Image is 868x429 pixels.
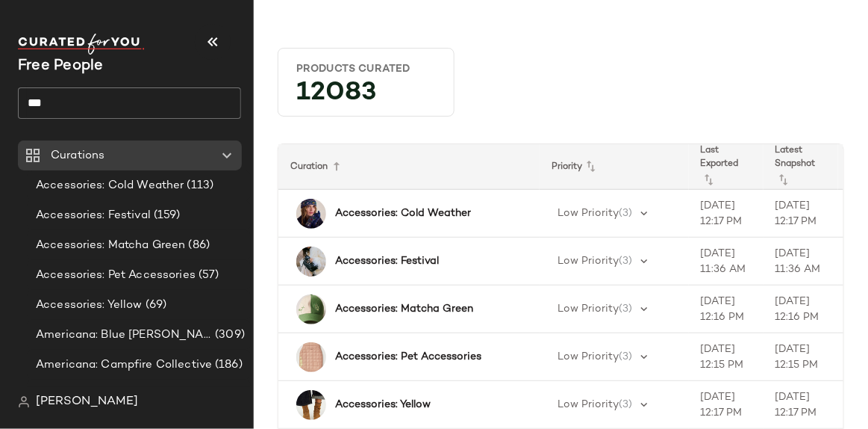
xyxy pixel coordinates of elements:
[619,351,632,362] span: (3)
[36,297,143,314] span: Accessories: Yellow
[296,342,326,372] img: 95815080_004_b
[689,286,764,333] td: [DATE] 12:16 PM
[212,357,243,374] span: (186)
[186,237,210,254] span: (86)
[689,381,764,429] td: [DATE] 12:17 PM
[36,393,138,411] span: [PERSON_NAME]
[558,303,619,315] span: Low Priority
[296,247,326,277] img: 102203916_001_a
[51,147,104,164] span: Curations
[619,399,632,410] span: (3)
[296,294,326,324] img: 102250982_030_b
[184,177,214,194] span: (113)
[18,58,104,74] span: Current Company Name
[36,207,151,224] span: Accessories: Festival
[213,386,245,404] span: (270)
[335,301,473,317] b: Accessories: Matcha Green
[151,207,181,224] span: (159)
[689,144,764,190] th: Last Exported
[296,62,436,76] div: Products Curated
[764,238,838,286] td: [DATE] 11:36 AM
[558,351,619,362] span: Low Priority
[619,303,632,315] span: (3)
[36,357,212,374] span: Americana: Campfire Collective
[36,386,213,404] span: Americana: Country Line Festival
[619,208,632,219] span: (3)
[335,397,431,413] b: Accessories: Yellow
[18,34,145,55] img: cfy_white_logo.C9jOOHJF.svg
[689,190,764,238] td: [DATE] 12:17 PM
[764,144,838,190] th: Latest Snapshot
[689,333,764,381] td: [DATE] 12:15 PM
[212,327,245,344] span: (309)
[335,253,439,269] b: Accessories: Festival
[764,333,838,381] td: [DATE] 12:15 PM
[36,237,186,254] span: Accessories: Matcha Green
[18,396,30,408] img: svg%3e
[540,144,689,190] th: Priority
[335,206,471,221] b: Accessories: Cold Weather
[284,82,448,110] div: 12083
[619,256,632,267] span: (3)
[558,256,619,267] span: Low Priority
[764,190,838,238] td: [DATE] 12:17 PM
[296,199,326,229] img: 102795622_040_a
[558,399,619,410] span: Low Priority
[143,297,167,314] span: (69)
[335,349,481,365] b: Accessories: Pet Accessories
[296,390,326,420] img: 103256988_072_a
[558,208,619,219] span: Low Priority
[764,286,838,333] td: [DATE] 12:16 PM
[36,267,196,284] span: Accessories: Pet Accessories
[196,267,219,284] span: (57)
[689,238,764,286] td: [DATE] 11:36 AM
[764,381,838,429] td: [DATE] 12:17 PM
[36,177,184,194] span: Accessories: Cold Weather
[278,144,540,190] th: Curation
[36,327,212,344] span: Americana: Blue [PERSON_NAME] Baby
